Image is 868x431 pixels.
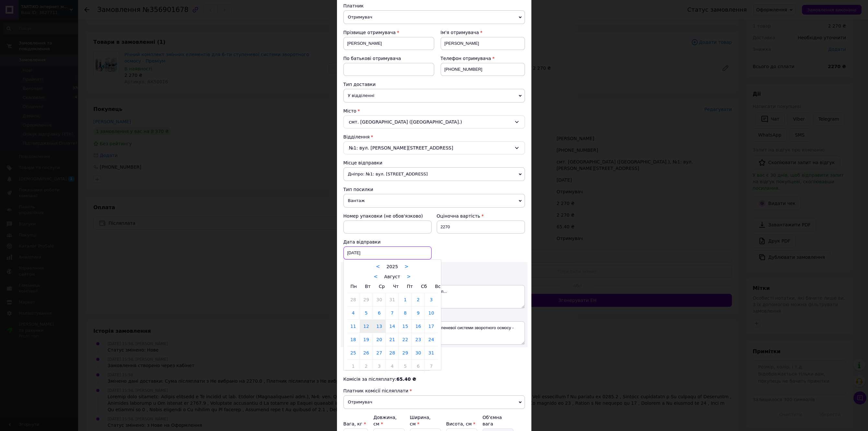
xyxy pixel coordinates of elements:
a: 2 [412,293,424,306]
a: < [376,264,380,269]
span: Август [384,274,400,279]
a: 18 [347,333,360,346]
span: Вт [365,284,371,289]
a: 25 [347,346,360,359]
a: 31 [386,293,399,306]
a: 30 [412,346,424,359]
a: 6 [412,360,424,373]
a: 27 [373,346,386,359]
a: 10 [425,306,437,319]
a: 17 [425,320,437,333]
a: 23 [412,333,424,346]
span: Чт [393,284,399,289]
a: > [404,264,409,269]
a: 7 [425,360,437,373]
a: 21 [386,333,399,346]
span: Пн [351,284,357,289]
span: Сб [421,284,427,289]
a: 7 [386,306,399,319]
a: 1 [347,360,360,373]
a: 5 [360,306,373,319]
a: 12 [360,320,373,333]
a: 14 [386,320,399,333]
a: 13 [373,320,386,333]
span: Отримувач [343,395,525,409]
a: 24 [425,333,437,346]
a: 15 [399,320,411,333]
a: 22 [399,333,411,346]
span: Вс [435,284,441,289]
span: Пт [407,284,413,289]
a: 6 [373,306,386,319]
a: 28 [386,346,399,359]
a: 29 [360,293,373,306]
a: 28 [347,293,360,306]
span: 2025 [387,264,398,269]
a: 20 [373,333,386,346]
a: 5 [399,360,411,373]
span: Ср [379,284,385,289]
a: < [374,274,378,280]
a: 3 [373,360,386,373]
a: 26 [360,346,373,359]
a: 4 [347,306,360,319]
a: 30 [373,293,386,306]
a: 8 [399,306,411,319]
a: 3 [425,293,437,306]
a: 19 [360,333,373,346]
a: 4 [386,360,399,373]
a: 1 [399,293,411,306]
a: > [407,274,411,280]
a: 29 [399,346,411,359]
a: 31 [425,346,437,359]
a: 9 [412,306,424,319]
a: 2 [360,360,373,373]
a: 11 [347,320,360,333]
a: 16 [412,320,424,333]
